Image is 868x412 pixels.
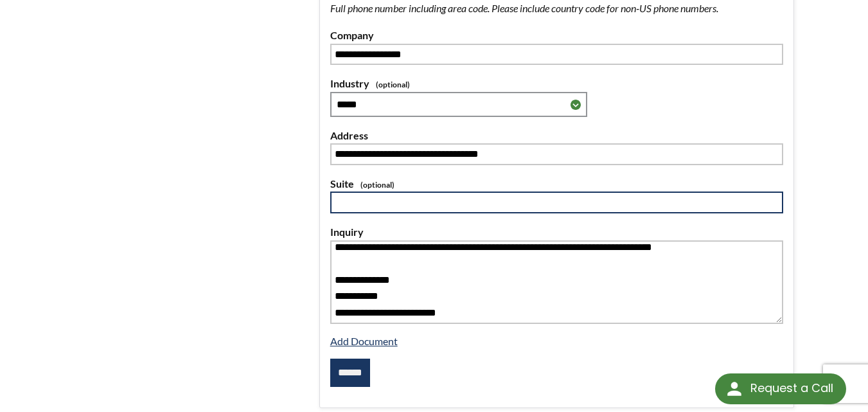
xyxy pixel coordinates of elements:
[330,224,783,240] label: Inquiry
[330,335,398,347] a: Add Document
[330,75,783,92] label: Industry
[330,127,783,144] label: Address
[330,27,783,44] label: Company
[724,379,745,399] img: round button
[715,373,846,404] div: Request a Call
[750,373,833,403] div: Request a Call
[330,175,783,192] label: Suite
